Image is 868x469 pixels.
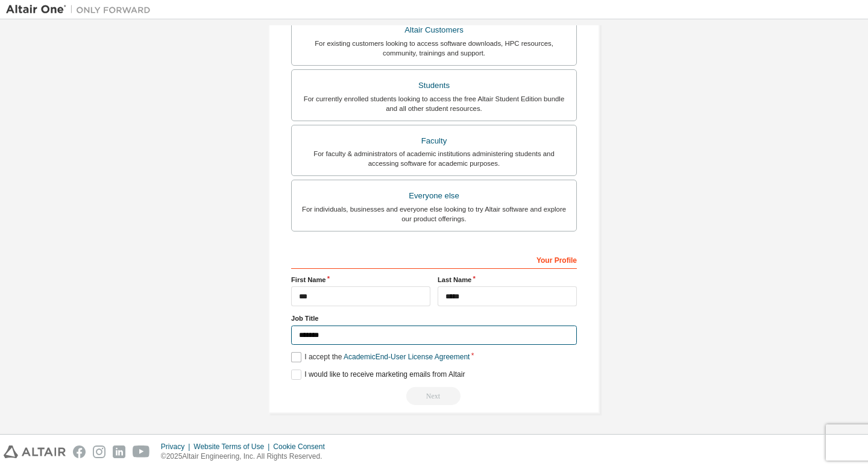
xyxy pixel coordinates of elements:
div: Students [299,77,569,94]
img: instagram.svg [93,445,105,458]
div: Faculty [299,133,569,150]
img: youtube.svg [133,445,150,458]
img: linkedin.svg [113,445,125,458]
div: Cookie Consent [273,442,332,452]
label: Job Title [291,313,577,323]
div: Website Terms of Use [193,442,273,452]
img: facebook.svg [73,445,86,458]
div: For existing customers looking to access software downloads, HPC resources, community, trainings ... [299,39,569,58]
label: Last Name [438,275,577,285]
label: First Name [291,275,430,285]
div: For currently enrolled students looking to access the free Altair Student Edition bundle and all ... [299,94,569,113]
label: I accept the [291,352,470,362]
img: altair_logo.svg [4,445,66,458]
div: Your Profile [291,250,577,269]
label: I would like to receive marketing emails from Altair [291,370,465,380]
a: Academic End-User License Agreement [344,353,470,361]
div: For faculty & administrators of academic institutions administering students and accessing softwa... [299,149,569,168]
div: Read and acccept EULA to continue [291,387,577,405]
div: For individuals, businesses and everyone else looking to try Altair software and explore our prod... [299,204,569,224]
div: Everyone else [299,187,569,204]
div: Privacy [161,442,193,452]
p: © 2025 Altair Engineering, Inc. All Rights Reserved. [161,452,332,462]
div: Altair Customers [299,22,569,39]
img: Altair One [6,4,157,16]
